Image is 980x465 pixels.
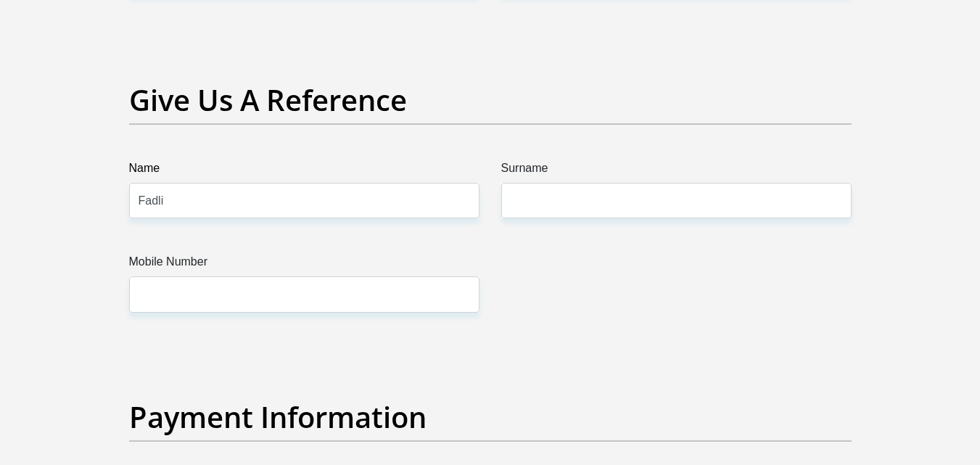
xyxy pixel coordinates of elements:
[129,183,479,218] input: Name
[129,83,852,118] h2: Give Us A Reference
[129,160,479,183] label: Name
[129,276,479,312] input: Mobile Number
[129,400,852,435] h2: Payment Information
[129,253,479,276] label: Mobile Number
[501,160,852,183] label: Surname
[501,183,852,218] input: Surname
